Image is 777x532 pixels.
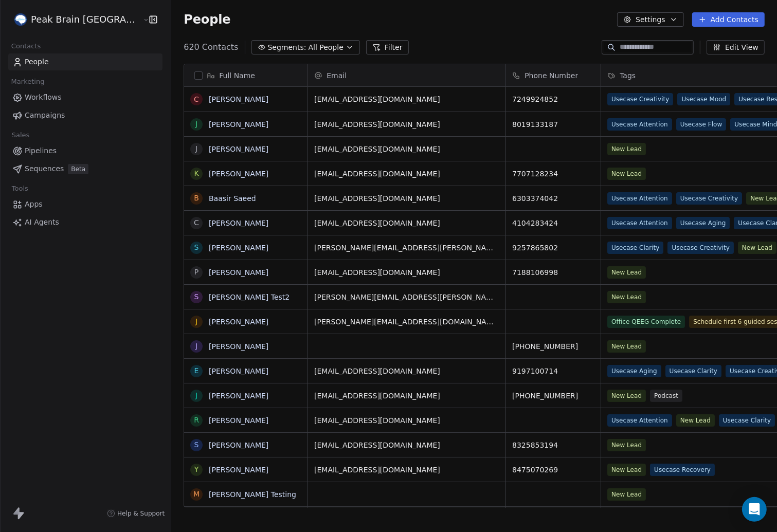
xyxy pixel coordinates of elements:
[607,93,673,105] span: Usecase Creativity
[195,341,197,352] div: J
[512,440,594,450] span: 8325853194
[607,340,646,353] span: New Lead
[184,64,308,86] div: Full Name
[665,365,721,377] span: Usecase Clarity
[314,391,499,401] span: [EMAIL_ADDRESS][DOMAIN_NAME]
[314,415,499,426] span: [EMAIL_ADDRESS][DOMAIN_NAME]
[314,440,499,450] span: [EMAIL_ADDRESS][DOMAIN_NAME]
[194,267,198,278] div: P
[209,392,268,400] a: [PERSON_NAME]
[607,390,646,402] span: New Lead
[209,466,268,474] a: [PERSON_NAME]
[194,291,199,302] div: S
[8,142,162,159] a: Pipelines
[512,243,594,253] span: 9257865802
[25,145,57,156] span: Pipelines
[209,490,296,499] a: [PERSON_NAME] Testing
[607,192,672,205] span: Usecase Attention
[184,87,308,508] div: grid
[366,40,409,54] button: Filter
[195,119,197,130] div: J
[25,163,64,174] span: Sequences
[194,439,199,450] div: S
[209,120,268,129] a: [PERSON_NAME]
[25,57,49,67] span: People
[607,266,646,279] span: New Lead
[8,107,162,124] a: Campaigns
[678,93,731,105] span: Usecase Mood
[607,365,661,377] span: Usecase Aging
[668,242,734,254] span: Usecase Creativity
[309,42,344,53] span: All People
[676,414,715,427] span: New Lead
[25,110,65,121] span: Campaigns
[676,192,742,205] span: Usecase Creativity
[107,509,165,518] a: Help & Support
[209,95,268,103] a: [PERSON_NAME]
[314,119,499,130] span: [EMAIL_ADDRESS][DOMAIN_NAME]
[607,316,685,328] span: Office QEEG Complete
[209,145,268,153] a: [PERSON_NAME]
[719,414,775,427] span: Usecase Clarity
[195,390,197,401] div: J
[8,89,162,106] a: Workflows
[31,13,140,26] span: Peak Brain [GEOGRAPHIC_DATA]
[607,242,663,254] span: Usecase Clarity
[512,465,594,475] span: 8475070269
[707,40,765,54] button: Edit View
[194,217,199,228] div: C
[14,13,27,26] img: Peak%20Brain%20Logo.png
[650,464,715,476] span: Usecase Recovery
[314,366,499,376] span: [EMAIL_ADDRESS][DOMAIN_NAME]
[12,11,135,28] button: Peak Brain [GEOGRAPHIC_DATA]
[8,214,162,231] a: AI Agents
[512,267,594,278] span: 7188106998
[314,317,499,327] span: [PERSON_NAME][EMAIL_ADDRESS][DOMAIN_NAME]
[209,441,268,449] a: [PERSON_NAME]
[209,367,268,375] a: [PERSON_NAME]
[184,41,238,53] span: 620 Contacts
[738,242,776,254] span: New Lead
[25,92,62,103] span: Workflows
[742,497,767,522] div: Open Intercom Messenger
[194,464,199,475] div: Y
[607,488,646,501] span: New Lead
[525,70,578,81] span: Phone Number
[512,193,594,204] span: 6303374042
[209,318,268,326] a: [PERSON_NAME]
[193,489,200,500] div: M
[512,94,594,104] span: 7249924852
[314,267,499,278] span: [EMAIL_ADDRESS][DOMAIN_NAME]
[607,168,646,180] span: New Lead
[7,39,45,54] span: Contacts
[219,70,255,81] span: Full Name
[194,242,199,253] div: S
[512,169,594,179] span: 7707128234
[209,244,268,252] a: [PERSON_NAME]
[692,12,765,27] button: Add Contacts
[607,414,672,427] span: Usecase Attention
[314,169,499,179] span: [EMAIL_ADDRESS][DOMAIN_NAME]
[184,12,230,27] span: People
[607,118,672,131] span: Usecase Attention
[194,193,199,204] div: B
[512,341,594,352] span: [PHONE_NUMBER]
[512,366,594,376] span: 9197100714
[676,217,730,229] span: Usecase Aging
[512,119,594,130] span: 8019133187
[194,415,199,426] div: R
[512,391,594,401] span: [PHONE_NUMBER]
[195,316,197,327] div: J
[314,218,499,228] span: [EMAIL_ADDRESS][DOMAIN_NAME]
[607,464,646,476] span: New Lead
[314,243,499,253] span: [PERSON_NAME][EMAIL_ADDRESS][PERSON_NAME][DOMAIN_NAME]
[314,193,499,204] span: [EMAIL_ADDRESS][DOMAIN_NAME]
[209,293,290,301] a: [PERSON_NAME] Test2
[25,217,59,228] span: AI Agents
[607,439,646,451] span: New Lead
[7,127,34,143] span: Sales
[327,70,347,81] span: Email
[314,144,499,154] span: [EMAIL_ADDRESS][DOMAIN_NAME]
[314,94,499,104] span: [EMAIL_ADDRESS][DOMAIN_NAME]
[209,170,268,178] a: [PERSON_NAME]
